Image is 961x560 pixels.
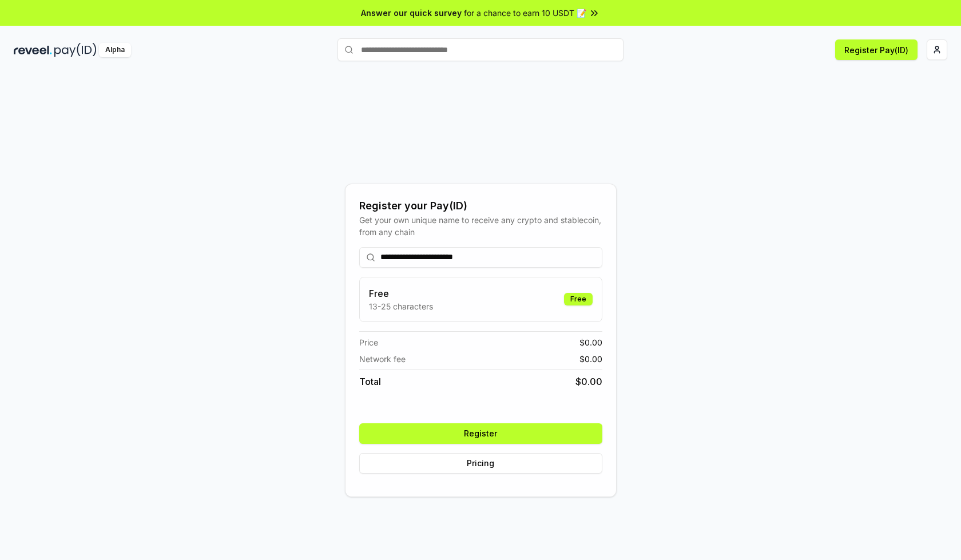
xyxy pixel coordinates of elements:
button: Pricing [359,453,602,474]
div: Free [564,293,593,305]
p: 13-25 characters [369,300,433,312]
span: $ 0.00 [579,353,602,365]
img: pay_id [54,43,97,57]
button: Register Pay(ID) [835,39,918,60]
span: Network fee [359,353,406,365]
img: reveel_dark [14,43,52,57]
div: Get your own unique name to receive any crypto and stablecoin, from any chain [359,214,602,238]
div: Alpha [99,43,131,57]
span: Price [359,336,378,348]
h3: Free [369,287,433,300]
span: $ 0.00 [579,336,602,348]
span: for a chance to earn 10 USDT 📝 [464,7,586,19]
span: $ 0.00 [575,375,602,388]
span: Total [359,375,381,388]
span: Answer our quick survey [361,7,462,19]
button: Register [359,423,602,444]
div: Register your Pay(ID) [359,198,602,214]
